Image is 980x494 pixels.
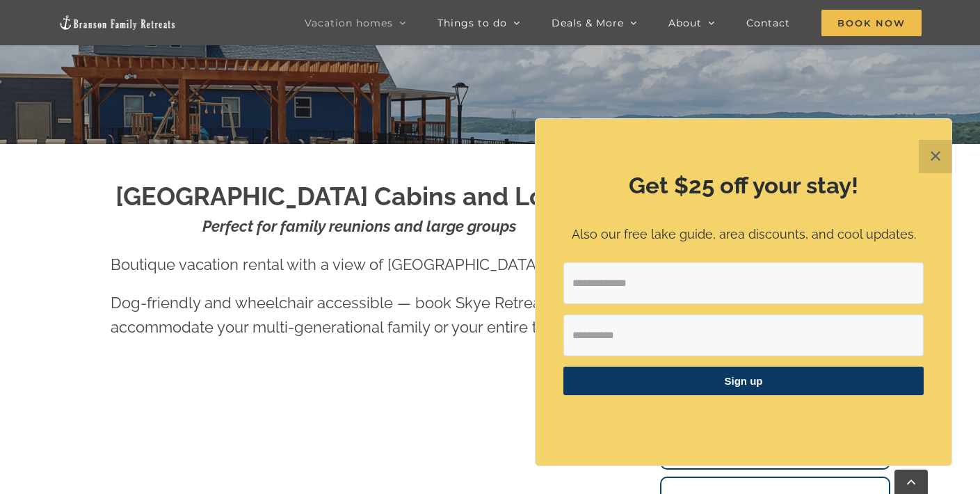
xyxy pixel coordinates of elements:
[115,182,604,211] strong: [GEOGRAPHIC_DATA] Cabins and Lodges
[563,314,924,356] input: First Name
[305,18,393,28] span: Vacation homes
[919,140,952,173] button: Close
[437,18,507,28] span: Things to do
[58,15,177,31] img: Branson Family Retreats Logo
[111,291,609,340] p: Dog-friendly and wheelchair accessible — book Skye Retreat to accommodate your multi-generational...
[563,413,924,427] p: ​
[563,367,924,395] button: Sign up
[111,253,609,277] p: Boutique vacation rental with a view of [GEOGRAPHIC_DATA].
[821,10,922,36] span: Book Now
[552,18,624,28] span: Deals & More
[563,225,924,245] p: Also our free lake guide, area discounts, and cool updates.
[202,217,517,235] strong: Perfect for family reunions and large groups
[746,18,790,28] span: Contact
[563,262,924,304] input: Email Address
[668,18,702,28] span: About
[563,170,924,202] h2: Get $25 off your stay!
